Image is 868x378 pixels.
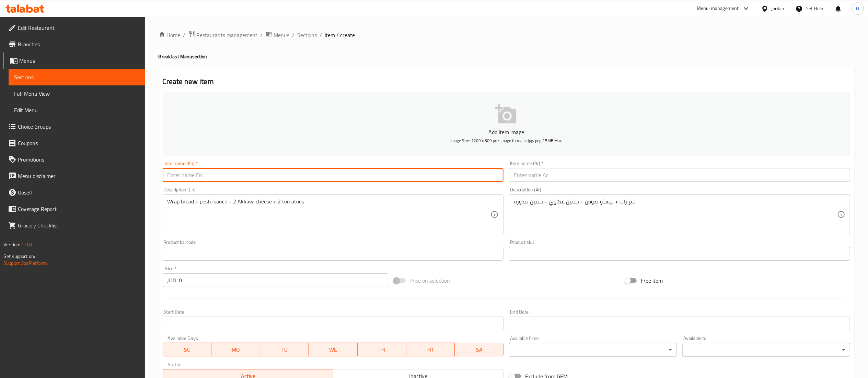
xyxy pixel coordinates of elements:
[163,93,850,155] button: Add item imageImage Size: 1200 x 800 px / Image formats: jpg, png / 5MB Max.
[18,139,139,147] span: Coupons
[18,172,139,180] span: Menu disclaimer
[3,217,145,234] a: Grocery Checklist
[21,240,32,249] span: 1.0.0
[406,343,455,356] button: FR
[274,31,290,39] span: Menus
[166,345,209,355] span: SU
[3,20,145,36] a: Edit Restaurant
[3,201,145,217] a: Coverage Report
[163,168,504,182] input: Enter name En
[3,240,20,249] span: Version:
[9,85,145,102] a: Full Menu View
[159,53,854,60] h4: Breakfast Menu section
[3,168,145,184] a: Menu disclaimer
[14,106,139,114] span: Edit Menu
[18,205,139,213] span: Coverage Report
[18,155,139,164] span: Promotions
[509,168,850,182] input: Enter name Ar
[179,273,388,287] input: Please enter price
[19,57,139,65] span: Menus
[183,31,186,39] li: /
[18,122,139,131] span: Choice Groups
[3,135,145,151] a: Coupons
[3,118,145,135] a: Choice Groups
[409,345,452,355] span: FR
[509,343,677,357] div: ​
[214,345,257,355] span: MO
[18,221,139,229] span: Grocery Checklist
[358,343,406,356] button: TH
[410,276,450,285] span: Price on selection
[159,31,181,39] a: Home
[3,184,145,201] a: Upsell
[18,188,139,197] span: Upsell
[3,151,145,168] a: Promotions
[18,24,139,32] span: Edit Restaurant
[261,31,263,39] li: /
[188,31,258,39] a: Restaurants management
[292,31,295,39] li: /
[3,259,47,268] a: Support.OpsPlatform
[167,276,176,284] p: JOD
[14,90,139,98] span: Full Menu View
[159,31,854,39] nav: breadcrumb
[325,31,355,39] span: item / create
[9,102,145,118] a: Edit Menu
[455,343,504,356] button: SA
[450,137,563,144] span: Image Size: 1200 x 800 px / Image formats: jpg, png / 5MB Max.
[266,31,290,39] a: Menus
[509,247,850,261] input: Please enter product sku
[3,36,145,52] a: Branches
[163,343,212,356] button: SU
[298,31,317,39] a: Sections
[458,345,501,355] span: SA
[3,252,35,261] span: Get support on:
[263,345,306,355] span: TU
[360,345,404,355] span: TH
[14,73,139,81] span: Sections
[309,343,358,356] button: WE
[320,31,322,39] li: /
[697,4,739,13] div: Menu-management
[197,31,258,39] span: Restaurants management
[9,69,145,85] a: Sections
[260,343,309,356] button: TU
[312,345,355,355] span: WE
[163,76,850,87] h2: Create new item
[641,276,663,285] span: Free item
[18,40,139,48] span: Branches
[3,52,145,69] a: Menus
[211,343,260,356] button: MO
[771,5,785,12] div: Jordan
[163,247,504,261] input: Please enter product barcode
[682,343,850,357] div: ​
[173,128,840,136] p: Add item image
[856,5,859,12] span: H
